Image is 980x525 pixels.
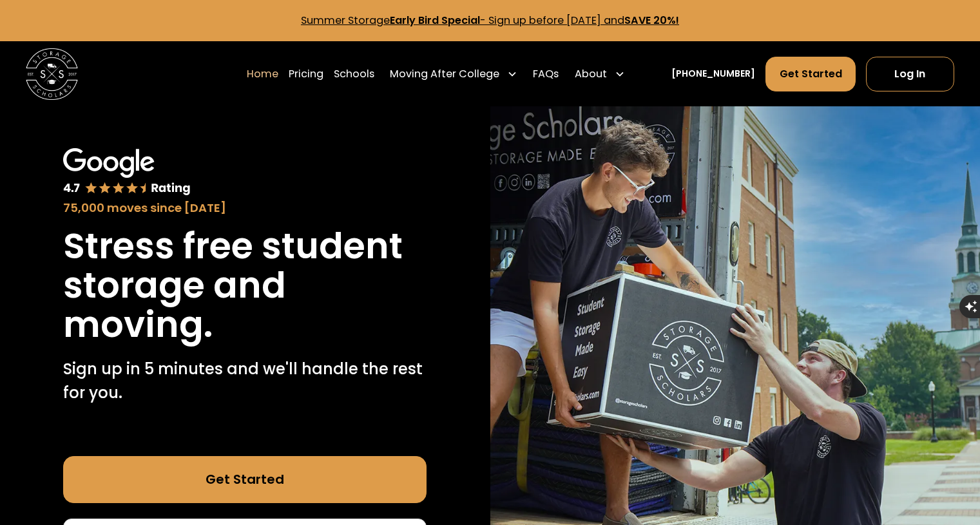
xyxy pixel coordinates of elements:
strong: SAVE 20%! [624,13,679,28]
a: Summer StorageEarly Bird Special- Sign up before [DATE] andSAVE 20%! [301,13,679,28]
a: Get Started [765,57,855,91]
a: Pricing [289,56,323,92]
div: Moving After College [390,66,499,82]
div: 75,000 moves since [DATE] [63,199,427,216]
a: Get Started [63,456,427,502]
img: Google 4.7 star rating [63,148,190,197]
a: Schools [334,56,374,92]
a: Home [247,56,278,92]
img: Storage Scholars main logo [26,48,78,100]
p: Sign up in 5 minutes and we'll handle the rest for you. [63,358,427,405]
div: About [575,66,607,82]
a: [PHONE_NUMBER] [671,67,755,81]
strong: Early Bird Special [390,13,480,28]
div: Moving After College [385,56,523,92]
div: About [570,56,630,92]
h1: Stress free student storage and moving. [63,227,427,345]
a: FAQs [533,56,559,92]
a: home [26,48,78,100]
a: Log In [866,57,954,91]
